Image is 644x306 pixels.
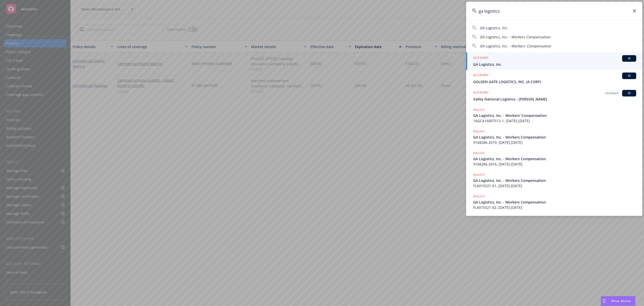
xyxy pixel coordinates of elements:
a: POLICYGA Logistics, Inc. - Workers CompensationFLA015521-01, [DATE]-[DATE] [466,169,642,191]
span: GA Logistics, Inc. - Workers Compensation [473,156,636,161]
h5: POLICY [473,151,485,156]
span: Nova Assist [611,299,631,303]
button: Nova Assist [601,296,635,306]
span: GA Logistics, Inc. - Workers Compensation [473,199,636,205]
span: GA Logistics, Inc. - Workers' Compensation [473,113,636,118]
span: GA Logistics, Inc. - Workers Compensation [480,35,550,39]
h5: POLICY [473,129,485,134]
a: POLICYGA Logistics, Inc. - Workers CompensationFLA015521-02, [DATE]-[DATE] [466,191,642,213]
span: 1AGCA16007512-1, [DATE]-[DATE] [473,118,636,123]
h5: POLICY [473,107,485,112]
span: GOLDEN GATE LOGISTICS, INC. (A CORP) [473,79,636,84]
a: ACCOUNTArchivedBIValley National Logistics - [PERSON_NAME] [466,87,642,105]
span: BI [624,74,634,78]
a: POLICYGA Logistics, Inc. - Workers' Compensation1AGCA16007512-1, [DATE]-[DATE] [466,105,642,126]
a: POLICYGA Logistics, Inc. - Workers Compensation9168286-2019, [DATE]-[DATE] [466,126,642,148]
span: FLA015521-02, [DATE]-[DATE] [473,205,636,210]
span: FLA015521-01, [DATE]-[DATE] [473,183,636,188]
span: BI [624,56,634,61]
span: GA Logistics, Inc. - Workers Compensation [473,134,636,140]
span: Archived [606,91,618,95]
h5: ACCOUNT [473,90,489,96]
a: ACCOUNTBIGOLDEN GATE LOGISTICS, INC. (A CORP) [466,70,642,87]
span: GA Logistics, Inc. [473,62,636,67]
span: 9168286-2019, [DATE]-[DATE] [473,140,636,145]
h5: POLICY [473,172,485,177]
a: ACCOUNTBIGA Logistics, Inc. [466,52,642,70]
span: GA Logistics, Inc. - Workers' Compensation [480,44,551,48]
h5: ACCOUNT [473,73,489,79]
span: BI [624,91,634,95]
span: 9168286-2016, [DATE]-[DATE] [473,161,636,167]
a: POLICYGA Logistics, Inc. - Workers Compensation9168286-2016, [DATE]-[DATE] [466,148,642,169]
div: Drag to move [601,296,607,306]
span: GA Logistics, Inc. [480,25,508,30]
h5: ACCOUNT [473,55,489,61]
span: GA Logistics, Inc. - Workers Compensation [473,178,636,183]
input: Search... [466,2,642,20]
h5: POLICY [473,194,485,199]
span: Valley National Logistics - [PERSON_NAME] [473,96,636,102]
